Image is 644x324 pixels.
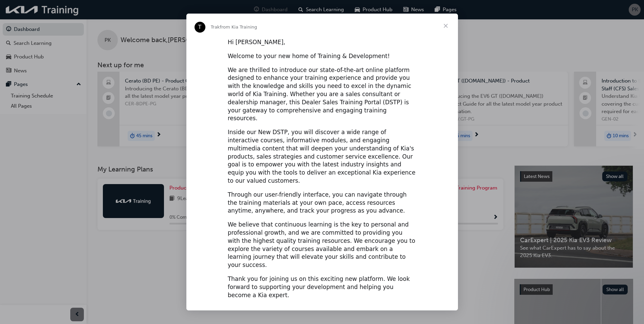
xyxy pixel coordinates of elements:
div: Hi [PERSON_NAME], [228,38,417,47]
span: Trak [211,24,220,30]
div: We are thrilled to introduce our state-of-the-art online platform designed to enhance your traini... [228,66,417,123]
div: Inside our New DSTP, you will discover a wide range of interactive courses, informative modules, ... [228,128,417,185]
div: Through our user-friendly interface, you can navigate through the training materials at your own ... [228,191,417,215]
div: Welcome to your new home of Training & Development! [228,52,417,60]
span: from Kia Training [220,24,257,30]
div: Profile image for Trak [195,22,205,33]
div: Thank you for joining us on this exciting new platform. We look forward to supporting your develo... [228,275,417,299]
div: We believe that continuous learning is the key to personal and professional growth, and we are co... [228,221,417,269]
span: Close [434,14,458,38]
